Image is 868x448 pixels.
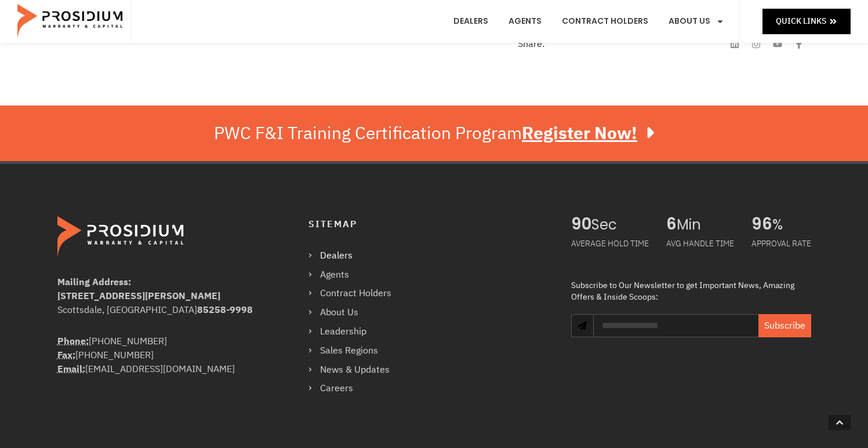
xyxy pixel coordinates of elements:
span: Subscribe [764,319,805,333]
a: About Us [308,304,403,321]
a: Agents [308,267,403,283]
b: 85258-9998 [197,303,253,317]
abbr: Fax [57,348,75,362]
strong: Phone: [57,334,89,348]
a: Sales Regions [308,343,403,359]
div: AVG HANDLE TIME [666,234,734,254]
h4: Sitemap [308,216,548,233]
span: 6 [666,216,677,234]
abbr: Email Address [57,362,85,376]
nav: Menu [308,247,403,397]
strong: Fax: [57,348,75,362]
div: Scottsdale, [GEOGRAPHIC_DATA] [57,303,262,317]
span: Min [677,216,734,234]
div: PWC F&I Training Certification Program [214,123,654,144]
b: [STREET_ADDRESS][PERSON_NAME] [57,289,220,303]
span: 96 [751,216,772,234]
div: APPROVAL RATE [751,234,811,254]
a: Careers [308,380,403,397]
div: AVERAGE HOLD TIME [571,234,649,254]
span: 90 [571,216,591,234]
div: [PHONE_NUMBER] [PHONE_NUMBER] [EMAIL_ADDRESS][DOMAIN_NAME] [57,334,262,376]
div: Subscribe to Our Newsletter to get Important News, Amazing Offers & Inside Scoops: [571,280,811,303]
abbr: Phone Number [57,334,89,348]
b: Mailing Address: [57,275,131,289]
a: News & Updates [308,362,403,378]
strong: Email: [57,362,85,376]
a: Quick Links [762,9,851,34]
button: Subscribe [758,314,811,337]
form: Newsletter Form [593,314,811,349]
span: Sec [591,216,649,234]
a: Leadership [308,323,403,340]
h4: Share: [518,39,545,49]
a: Dealers [308,247,403,264]
span: % [772,216,811,234]
u: Register Now! [522,120,637,146]
span: Quick Links [776,14,826,28]
a: Contract Holders [308,285,403,302]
